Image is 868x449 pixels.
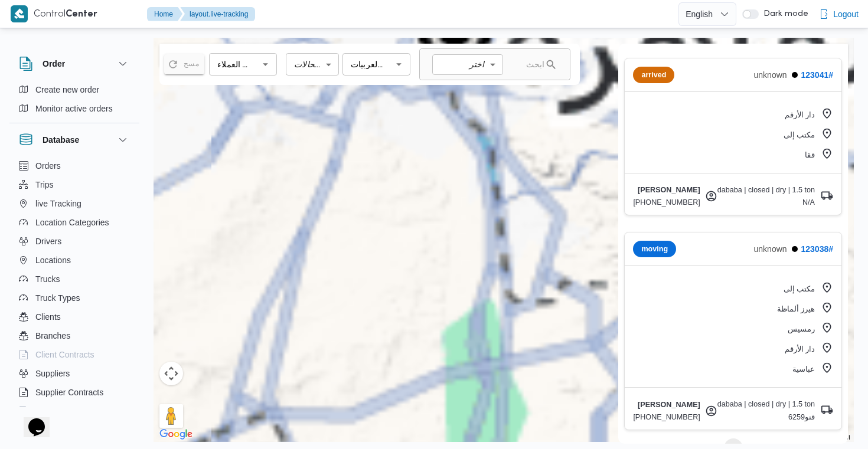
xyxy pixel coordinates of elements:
div: رمسيس [788,322,833,336]
span: Truck Types [35,291,80,305]
div: moving [633,241,676,257]
button: Trips [14,175,135,194]
button: Trucks [14,270,135,289]
h3: Database [43,133,79,147]
button: arrivedunknown 123041#دار الأرقممكتب إلىققا[PERSON_NAME][PHONE_NUMBER]dababa | closed | dry | 1.5... [624,58,842,215]
div: دار الأرقم [785,107,834,122]
button: Location Categories [14,213,135,232]
button: اسحب الدليل على الخريطة لفتح "التجوّل الافتراضي". [159,404,183,428]
button: مسح [164,54,204,74]
button: Home [147,7,182,21]
button: Locations [14,251,135,270]
iframe: chat widget [12,402,50,437]
button: Monitor active orders [14,99,135,118]
span: [PHONE_NUMBER] [633,413,700,421]
button: Client Contracts [14,345,135,364]
span: Monitor active orders [35,101,113,116]
div: عباسية [792,362,833,376]
span: Suppliers [35,366,70,381]
button: Branches [14,326,135,345]
div: ققا [805,148,833,162]
button: Logout [814,2,863,26]
div: مكتب إلى [784,127,834,142]
button: layout.live-tracking [180,7,255,21]
a: 123038# [801,244,833,254]
a: ‏فتح هذه المنطقة في "خرائط Google" (يؤدي ذلك إلى فتح نافذة جديدة) [156,427,195,442]
span: Dark mode [759,9,808,19]
button: Order [19,57,130,71]
div: dababa | closed | dry | 1.5 ton [717,186,815,194]
span: Trips [35,178,54,192]
div: Order [9,80,139,123]
span: Clients [35,310,61,324]
div: Database [9,156,139,412]
span: Trucks [35,272,60,286]
span: Location Categories [35,215,109,230]
b: Center [66,10,97,19]
button: عرض خريطة الشارع [159,44,210,67]
span: Locations [35,253,71,267]
button: Clients [14,307,135,326]
span: [PERSON_NAME] [638,186,700,194]
span: Branches [35,329,70,343]
button: Drivers [14,232,135,251]
div: قنو6259 [788,412,815,421]
span: Create new order [35,83,99,97]
span: Drivers [35,234,61,248]
span: Devices [35,404,65,418]
span: Logout [833,7,859,21]
input: كل العربيات [346,57,387,71]
button: Open [391,57,406,72]
button: live Tracking [14,194,135,213]
div: arrived [633,67,674,83]
button: Database [19,133,130,147]
button: Supplier Contracts [14,383,135,402]
em: اختر [469,60,485,69]
button: Orders [14,156,135,175]
span: Client Contracts [35,348,94,362]
span: unknown [754,70,801,80]
img: X8yXhbKr1z7QwAAAABJRU5ErkJggg== [11,5,28,22]
input: كل العملاء [213,57,254,71]
span: Supplier Contracts [35,385,103,399]
div: dababa | closed | dry | 1.5 ton [717,400,815,408]
span: live Tracking [35,196,81,211]
div: دار الأرقم [785,342,834,356]
div: مكتب إلى [784,281,834,296]
a: 123041# [801,70,833,80]
button: movingunknown 123038#مكتب إلىهيرز ألماظةرمسيسدار الأرقمعباسية[PERSON_NAME][PHONE_NUMBER]dababa | ... [624,232,842,430]
div: هيرز ألماظة [777,301,834,316]
h3: Order [43,57,65,71]
em: كل الحالات [294,60,332,69]
img: Google [156,427,195,442]
span: unknown [754,244,801,254]
button: Suppliers [14,364,135,383]
button: Truck Types [14,289,135,307]
span: [PERSON_NAME] [638,401,700,409]
button: Open [258,57,273,72]
button: Devices [14,402,135,421]
button: عناصر التحكّم بطريقة عرض الخريطة [159,362,183,385]
button: Create new order [14,80,135,99]
span: Orders [35,159,61,173]
span: [PHONE_NUMBER] [633,198,700,207]
input: ابحث [474,48,545,80]
div: N/A [802,198,815,207]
